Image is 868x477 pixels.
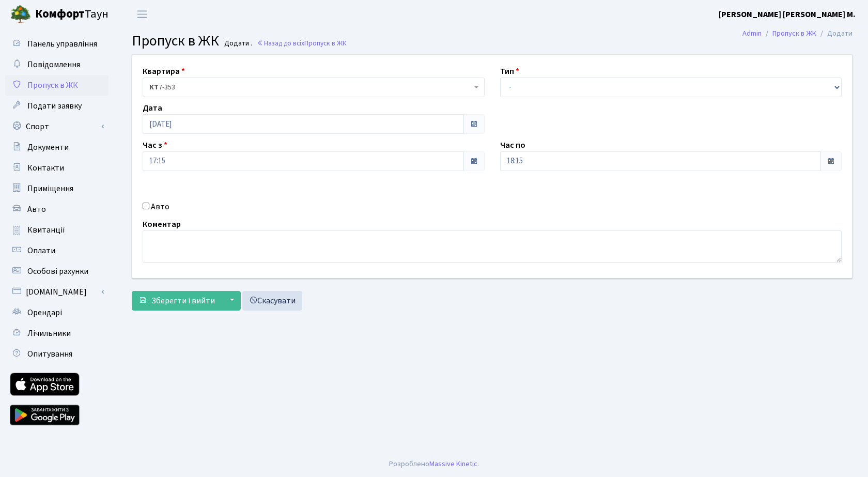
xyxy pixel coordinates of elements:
[35,6,85,22] b: Комфорт
[500,65,519,78] label: Тип
[742,28,762,39] a: Admin
[143,218,181,230] label: Коментар
[772,28,816,39] a: Пропуск в ЖК
[27,224,65,236] span: Квитанції
[5,302,109,323] a: Орендарі
[27,38,97,50] span: Панель управління
[27,142,69,153] span: Документи
[222,39,252,48] small: Додати .
[5,240,109,261] a: Оплати
[143,65,185,78] label: Квартира
[5,199,109,220] a: Авто
[429,458,477,469] a: Massive Kinetic
[816,28,853,39] li: Додати
[5,261,109,282] a: Особові рахунки
[151,295,215,306] span: Зберегти і вийти
[257,38,347,48] a: Назад до всіхПропуск в ЖК
[129,6,155,23] button: Переключити навігацію
[719,8,856,21] a: [PERSON_NAME] [PERSON_NAME] М.
[242,291,302,311] a: Скасувати
[27,100,82,112] span: Подати заявку
[35,6,109,23] span: Таун
[389,458,479,470] div: Розроблено .
[151,201,169,213] label: Авто
[5,158,109,178] a: Контакти
[5,344,109,364] a: Опитування
[10,4,31,25] img: logo.png
[27,328,71,339] span: Лічильники
[5,178,109,199] a: Приміщення
[27,59,80,70] span: Повідомлення
[149,82,472,93] span: <b>КТ</b>&nbsp;&nbsp;&nbsp;&nbsp;7-353
[500,139,525,151] label: Час по
[27,348,72,360] span: Опитування
[143,78,485,97] span: <b>КТ</b>&nbsp;&nbsp;&nbsp;&nbsp;7-353
[27,245,55,256] span: Оплати
[5,116,109,137] a: Спорт
[5,54,109,75] a: Повідомлення
[5,282,109,302] a: [DOMAIN_NAME]
[727,23,868,44] nav: breadcrumb
[5,137,109,158] a: Документи
[304,38,347,48] span: Пропуск в ЖК
[132,291,222,311] button: Зберегти і вийти
[27,307,62,318] span: Орендарі
[5,220,109,240] a: Квитанції
[27,162,64,174] span: Контакти
[5,75,109,96] a: Пропуск в ЖК
[143,139,167,151] label: Час з
[27,266,88,277] span: Особові рахунки
[5,323,109,344] a: Лічильники
[5,96,109,116] a: Подати заявку
[143,102,162,114] label: Дата
[27,183,73,194] span: Приміщення
[5,34,109,54] a: Панель управління
[719,9,856,20] b: [PERSON_NAME] [PERSON_NAME] М.
[149,82,159,93] b: КТ
[27,204,46,215] span: Авто
[27,80,78,91] span: Пропуск в ЖК
[132,30,219,51] span: Пропуск в ЖК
